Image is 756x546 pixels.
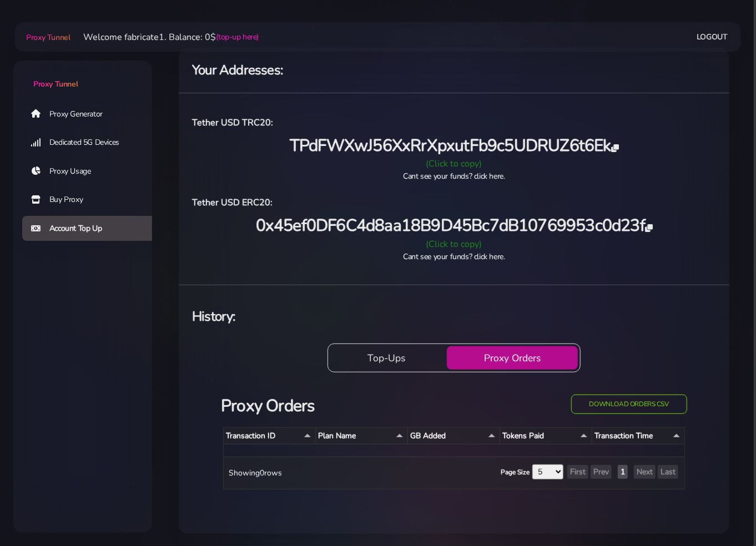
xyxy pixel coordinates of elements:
[216,31,259,43] a: (top-up here)
[185,237,723,251] div: (Click to copy)
[290,134,618,157] span: TPdFWXwJ56XxRrXpxutFb9c5UDRUZ6t6Ek
[192,115,716,130] h6: Tether USD TRC20:
[192,61,716,79] h4: Your Addresses:
[634,465,656,479] button: Next Page
[22,130,161,155] a: Dedicated 5G Devices
[697,27,728,47] a: Logout
[532,464,563,479] select: Page Size
[256,214,653,237] span: 0x45ef0DF6C4d8aa18B9D45Bc7dB10769953c0d23f
[594,430,682,442] div: Transaction Time
[591,465,612,479] button: Prev Page
[447,346,578,370] button: Proxy Orders
[226,430,313,442] div: Transaction ID
[22,187,161,213] a: Buy Proxy
[403,171,505,181] a: Cant see your funds? click here.
[22,216,161,241] a: Account Top Up
[330,346,442,370] button: Top-Ups
[192,307,716,326] h4: History:
[658,465,678,479] button: Last Page
[702,492,742,532] iframe: Webchat Widget
[24,28,70,46] a: Proxy Tunnel
[567,465,588,479] button: First Page
[403,251,505,262] a: Cant see your funds? click here.
[264,468,282,478] span: rows
[22,159,161,184] a: Proxy Usage
[192,195,716,210] h6: Tether USD ERC20:
[33,79,78,89] span: Proxy Tunnel
[70,31,259,44] li: Welcome fabricate1. Balance: 0$
[229,468,260,478] span: Showing
[410,430,497,442] div: GB Added
[221,395,527,417] h3: Proxy Orders
[26,32,70,43] span: Proxy Tunnel
[185,157,723,170] div: (Click to copy)
[501,467,530,477] label: Page Size
[260,468,264,478] span: 0
[22,101,161,127] a: Proxy Generator
[318,430,405,442] div: Plan Name
[618,465,628,479] button: Show Page 1
[502,430,589,442] div: Tokens Paid
[13,60,152,90] a: Proxy Tunnel
[571,395,687,414] button: Download orders CSV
